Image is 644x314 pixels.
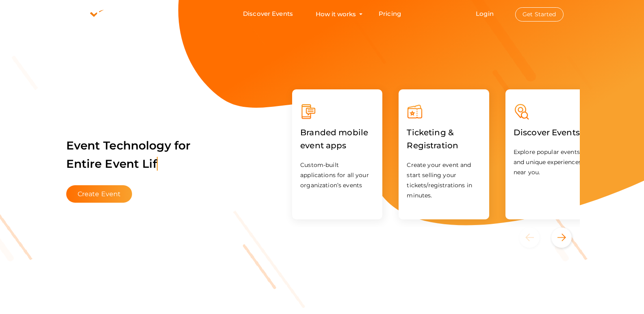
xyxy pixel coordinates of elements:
a: Login [476,10,494,17]
a: Pricing [379,6,401,22]
button: How it works [313,6,358,22]
label: Event Technology for [66,126,191,183]
button: Next [551,227,572,248]
p: Create your event and start selling your tickets/registrations in minutes. [407,160,481,201]
a: Branded mobile event apps [300,142,374,150]
p: Custom-built applications for all your organization’s events [300,160,374,191]
a: Ticketing & Registration [407,142,481,150]
label: Ticketing & Registration [407,120,481,158]
p: Explore popular events and unique experiences near you. [514,147,588,178]
a: Discover Events [243,6,293,22]
label: Branded mobile event apps [300,120,374,158]
button: Create Event [66,185,132,203]
button: Get Started [515,7,564,22]
label: Discover Events [514,120,580,145]
a: Discover Events [514,129,580,137]
span: Entire Event Lif [66,157,158,171]
button: Previous [519,227,550,248]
